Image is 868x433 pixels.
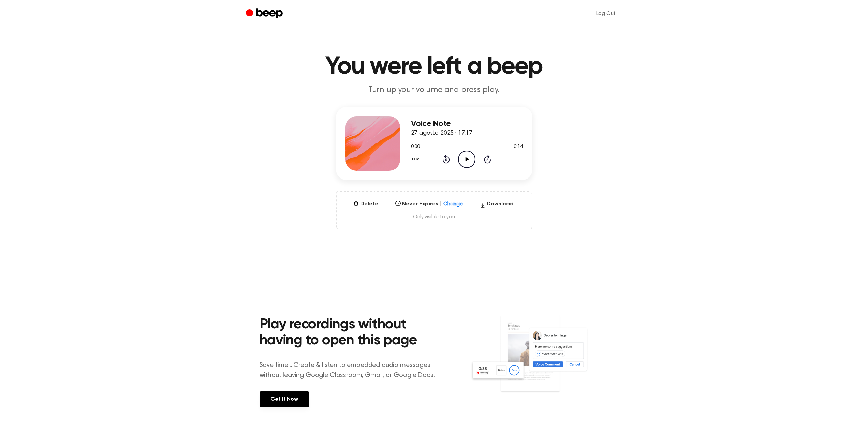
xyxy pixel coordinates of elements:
img: Voice Comments on Docs and Recording Widget [470,315,608,406]
button: Download [477,200,516,211]
p: Turn up your volume and press play. [303,84,565,96]
a: Get It Now [260,391,309,407]
span: 0:00 [411,143,420,151]
h2: Play recordings without having to open this page [260,317,443,349]
button: Delete [351,200,381,208]
span: 0:14 [514,143,523,151]
a: Log Out [589,5,622,22]
h3: Voice Note [411,119,523,128]
span: 27 agosto 2025 · 17:17 [411,130,472,136]
h1: You were left a beep [260,55,609,79]
p: Save time....Create & listen to embedded audio messages without leaving Google Classroom, Gmail, ... [260,360,443,381]
a: Beep [246,7,284,20]
button: 1.0x [411,154,422,165]
span: Only visible to you [345,214,524,220]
